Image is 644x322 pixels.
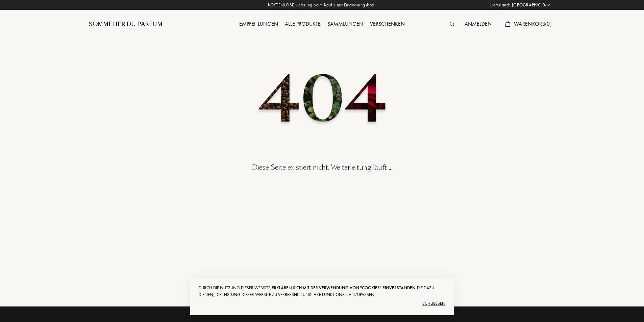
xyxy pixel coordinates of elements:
img: search_icn.svg [450,22,454,26]
div: Schließen [199,298,445,309]
div: Empfehlungen [236,20,281,29]
a: Sammlungen [324,20,367,27]
a: Sommelier du Parfum [89,20,163,28]
a: Alle Produkte [281,20,324,27]
span: Warenkorb ( 0 ) [514,20,552,27]
div: Sammlungen [324,20,367,29]
div: Durch die Nutzung dieser Website, die dazu dienen, die Leistung dieser Website zu verbessern und ... [199,285,445,298]
div: Verschenken [367,20,408,29]
a: Empfehlungen [236,20,281,27]
a: Anmelden [461,20,495,27]
a: Verschenken [367,20,408,27]
div: Alle Produkte [281,20,324,29]
div: Anmelden [461,20,495,29]
h3: Diese Seite existiert nicht. Weiterleitung läuft ... [84,140,560,171]
span: Lieferland: [490,2,510,8]
span: erklären sich mit der Verwendung von "Cookies" einverstanden, [272,285,417,291]
img: cart.svg [505,21,511,27]
img: 404.jpg [254,69,390,126]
